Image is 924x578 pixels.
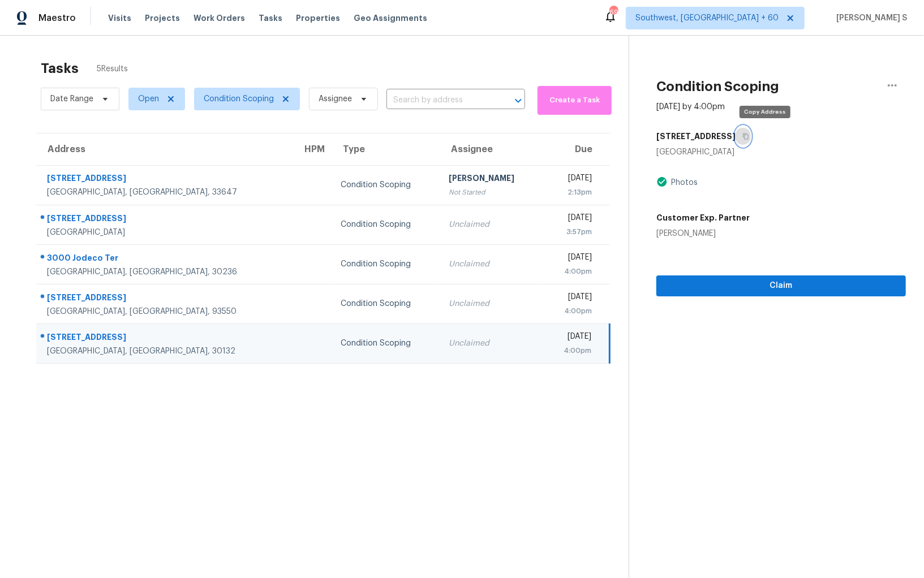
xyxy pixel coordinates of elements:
[47,252,284,266] div: 3000 Jodeco Ter
[668,177,698,188] div: Photos
[656,212,750,223] h5: Customer Exp. Partner
[449,187,533,198] div: Not Started
[36,133,293,165] th: Address
[145,12,180,24] span: Projects
[293,133,332,165] th: HPM
[449,338,533,349] div: Unclaimed
[354,12,427,24] span: Geo Assignments
[449,258,533,270] div: Unclaimed
[41,63,79,74] h2: Tasks
[47,213,284,227] div: [STREET_ADDRESS]
[341,298,431,309] div: Condition Scoping
[551,266,592,277] div: 4:00pm
[551,305,592,317] div: 4:00pm
[656,131,736,142] h5: [STREET_ADDRESS]
[108,12,131,24] span: Visits
[47,292,284,306] div: [STREET_ADDRESS]
[665,279,897,293] span: Claim
[97,63,128,75] span: 5 Results
[332,133,440,165] th: Type
[542,133,609,165] th: Due
[138,93,159,105] span: Open
[47,306,284,317] div: [GEOGRAPHIC_DATA], [GEOGRAPHIC_DATA], 93550
[551,345,591,356] div: 4:00pm
[259,14,282,22] span: Tasks
[449,298,533,309] div: Unclaimed
[609,7,617,18] div: 693
[551,212,592,226] div: [DATE]
[386,92,493,109] input: Search by address
[656,101,725,113] div: [DATE] by 4:00pm
[319,93,352,105] span: Assignee
[832,12,907,24] span: [PERSON_NAME] S
[47,266,284,278] div: [GEOGRAPHIC_DATA], [GEOGRAPHIC_DATA], 30236
[296,12,340,24] span: Properties
[551,187,592,198] div: 2:13pm
[656,176,668,188] img: Artifact Present Icon
[656,275,906,296] button: Claim
[551,291,592,305] div: [DATE]
[47,172,284,187] div: [STREET_ADDRESS]
[194,12,245,24] span: Work Orders
[538,86,612,115] button: Create a Task
[551,252,592,266] div: [DATE]
[50,93,93,105] span: Date Range
[204,93,274,105] span: Condition Scoping
[449,172,533,187] div: [PERSON_NAME]
[635,12,779,24] span: Southwest, [GEOGRAPHIC_DATA] + 60
[341,179,431,191] div: Condition Scoping
[440,133,542,165] th: Assignee
[47,187,284,198] div: [GEOGRAPHIC_DATA], [GEOGRAPHIC_DATA], 33647
[449,219,533,230] div: Unclaimed
[47,346,284,357] div: [GEOGRAPHIC_DATA], [GEOGRAPHIC_DATA], 30132
[656,146,906,158] div: [GEOGRAPHIC_DATA]
[341,258,431,270] div: Condition Scoping
[510,93,526,109] button: Open
[656,228,750,239] div: [PERSON_NAME]
[341,219,431,230] div: Condition Scoping
[38,12,76,24] span: Maestro
[656,81,779,92] h2: Condition Scoping
[551,172,592,187] div: [DATE]
[47,227,284,238] div: [GEOGRAPHIC_DATA]
[341,338,431,349] div: Condition Scoping
[551,331,591,345] div: [DATE]
[543,94,606,107] span: Create a Task
[47,331,284,346] div: [STREET_ADDRESS]
[551,226,592,238] div: 3:57pm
